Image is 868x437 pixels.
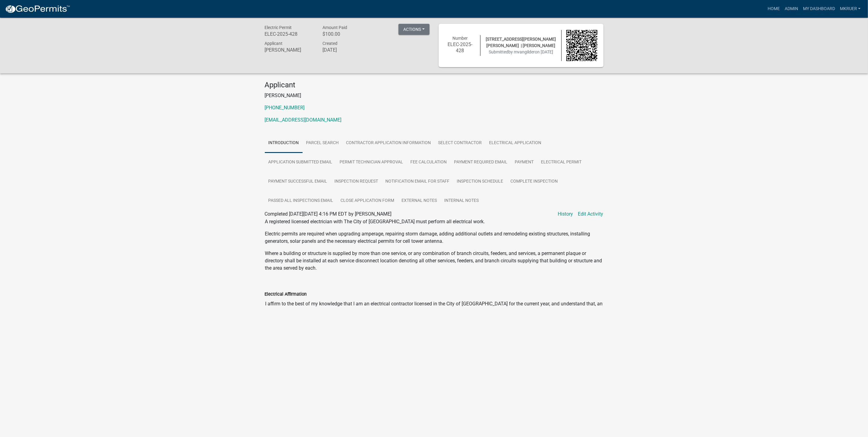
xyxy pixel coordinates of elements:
a: My Dashboard [801,3,837,15]
span: Number [452,36,468,41]
a: Complete Inspection [507,172,562,191]
p: Electric permits are required when upgrading amperage, repairing storm damage, adding additional ... [265,230,603,245]
a: Parcel search [303,133,343,153]
a: Introduction [265,133,303,153]
a: Close Application Form [337,191,398,211]
a: Edit Activity [578,210,603,218]
a: Inspection Request [331,172,382,191]
a: Select contractor [435,133,486,153]
span: Created [322,41,337,46]
p: A registered licensed electrician with The City of [GEOGRAPHIC_DATA] must perform all electrical ... [265,218,603,225]
button: Actions [398,24,430,35]
a: Passed All Inspections Email [265,191,337,211]
a: [EMAIL_ADDRESS][DOMAIN_NAME] [265,117,342,123]
a: Permit Technician Approval [336,153,407,172]
a: Electrical Application [486,133,545,153]
h6: [DATE] [322,47,371,53]
a: Inspection Schedule [453,172,507,191]
a: Notification Email for Staff [382,172,453,191]
span: Amount Paid [322,25,347,30]
a: Home [765,3,782,15]
h4: Applicant [265,81,603,89]
a: Fee Calculation [407,153,451,172]
p: [PERSON_NAME] [265,92,603,99]
a: [PHONE_NUMBER] [265,105,305,111]
a: Application Submitted Email [265,153,336,172]
span: [STREET_ADDRESS][PERSON_NAME][PERSON_NAME] | [PERSON_NAME] [486,37,556,48]
span: Completed [DATE][DATE] 4:16 PM EDT by [PERSON_NAME] [265,211,392,217]
span: by mvangilder [508,49,535,54]
span: Electric Permit [265,25,292,30]
a: Internal Notes [441,191,483,211]
a: Payment Required Email [451,153,511,172]
img: QR code [566,30,597,61]
a: Payment Successful Email [265,172,331,191]
a: History [558,210,573,218]
a: Payment [511,153,538,172]
a: Electrical Permit [538,153,585,172]
span: Applicant [265,41,283,46]
h6: [PERSON_NAME] [265,47,314,53]
label: Electrical Affirmation [265,292,307,297]
a: Contractor Application Information [343,133,435,153]
h6: $100.00 [322,31,371,37]
a: Admin [782,3,801,15]
a: External Notes [398,191,441,211]
p: Where a building or structure is supplied by more than one service, or any combination of branch ... [265,250,603,272]
h6: ELEC-2025-428 [445,42,476,53]
h6: ELEC-2025-428 [265,31,314,37]
span: Submitted on [DATE] [489,49,553,54]
a: mkruer [837,3,863,15]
